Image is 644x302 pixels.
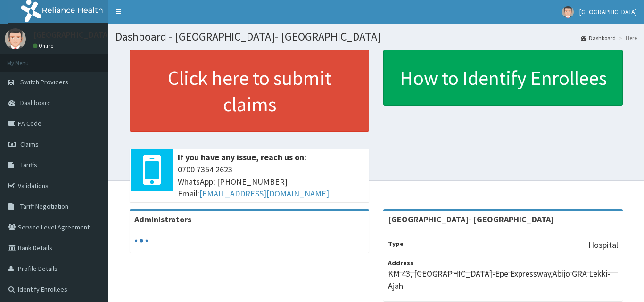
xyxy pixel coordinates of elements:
[388,239,404,248] b: Type
[130,50,369,132] a: Click here to submit claims
[20,161,37,169] span: Tariffs
[388,268,618,292] p: KM 43, [GEOGRAPHIC_DATA]-Epe Expressway,Abijo GRA Lekki-Ajah
[178,152,306,163] b: If you have any issue, reach us on:
[20,78,68,86] span: Switch Providers
[388,214,554,225] strong: [GEOGRAPHIC_DATA]- [GEOGRAPHIC_DATA]
[579,8,637,16] span: [GEOGRAPHIC_DATA]
[617,34,637,42] li: Here
[134,214,191,225] b: Administrators
[562,6,574,18] img: User Image
[116,31,637,43] h1: Dashboard - [GEOGRAPHIC_DATA]- [GEOGRAPHIC_DATA]
[178,163,364,200] span: 0700 7354 2623 WhatsApp: [PHONE_NUMBER] Email:
[199,188,329,199] a: [EMAIL_ADDRESS][DOMAIN_NAME]
[383,50,623,106] a: How to Identify Enrollees
[33,42,56,49] a: Online
[134,234,149,248] svg: audio-loading
[388,259,413,267] b: Address
[20,202,68,211] span: Tariff Negotiation
[581,34,616,42] a: Dashboard
[20,98,51,107] span: Dashboard
[33,31,111,39] p: [GEOGRAPHIC_DATA]
[20,140,39,148] span: Claims
[5,28,26,49] img: User Image
[588,239,618,251] p: Hospital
